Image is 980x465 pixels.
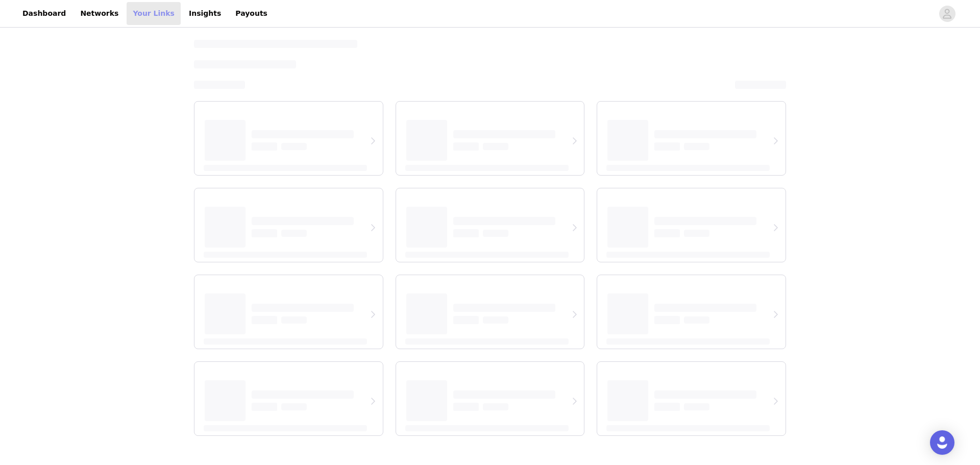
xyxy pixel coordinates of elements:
a: Your Links [127,2,181,25]
a: Insights [183,2,227,25]
div: avatar [942,6,952,22]
a: Dashboard [16,2,72,25]
a: Networks [74,2,125,25]
div: Open Intercom Messenger [930,430,954,455]
a: Payouts [229,2,274,25]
